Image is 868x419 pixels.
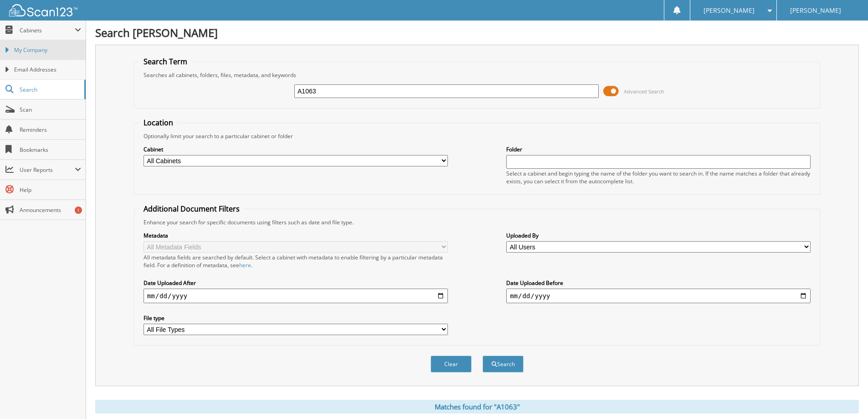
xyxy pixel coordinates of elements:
label: Cabinet [144,145,448,153]
a: here [239,261,251,269]
label: Folder [506,145,811,153]
button: Clear [431,356,472,372]
span: [PERSON_NAME] [704,8,755,13]
span: [PERSON_NAME] [790,8,841,13]
span: Reminders [20,126,81,134]
span: Advanced Search [624,88,664,95]
span: User Reports [20,166,75,174]
span: Announcements [20,206,81,214]
img: scan123-logo-white.svg [9,4,77,16]
span: Help [20,186,81,194]
div: Optionally limit your search to a particular cabinet or folder [139,132,815,140]
span: Bookmarks [20,146,81,154]
div: Matches found for "A1063" [95,400,859,414]
label: Uploaded By [506,232,811,239]
label: File type [144,314,448,322]
label: Metadata [144,232,448,239]
div: All metadata fields are searched by default. Select a cabinet with metadata to enable filtering b... [144,253,448,269]
div: Searches all cabinets, folders, files, metadata, and keywords [139,71,815,79]
button: Search [483,356,524,372]
div: Select a cabinet and begin typing the name of the folder you want to search in. If the name match... [506,170,811,185]
span: Scan [20,106,81,114]
div: 1 [75,207,82,214]
span: Cabinets [20,26,75,34]
legend: Search Term [139,57,192,67]
span: Search [20,86,80,93]
label: Date Uploaded After [144,279,448,287]
input: start [144,289,448,303]
h1: Search [PERSON_NAME] [95,25,859,40]
legend: Location [139,118,178,128]
span: My Company [14,46,81,54]
span: Email Addresses [14,66,81,74]
div: Enhance your search for specific documents using filters such as date and file type. [139,218,815,226]
input: end [506,289,811,303]
legend: Additional Document Filters [139,204,244,214]
label: Date Uploaded Before [506,279,811,287]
